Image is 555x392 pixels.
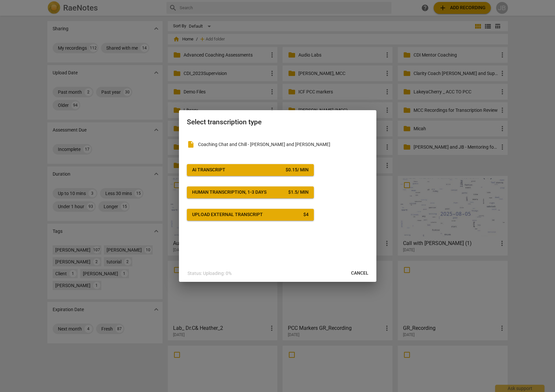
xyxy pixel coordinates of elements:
h2: Select transcription type [187,118,368,126]
p: Status: Uploading: 0% [188,270,232,277]
div: $ 0.15 / min [286,167,309,173]
div: $ 4 [303,211,309,218]
p: Coaching Chat and Chill - Lecia Grossman and Jo Blackerby [198,141,368,148]
span: insert_drive_file [187,140,195,148]
div: Human transcription, 1-3 days [192,189,266,196]
div: Upload external transcript [192,211,263,218]
span: Cancel [351,270,368,277]
div: $ 1.5 / min [288,189,309,196]
div: AI Transcript [192,167,225,173]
